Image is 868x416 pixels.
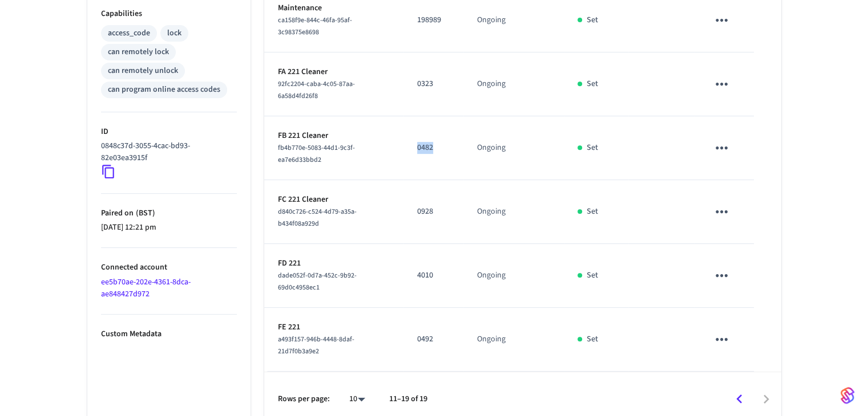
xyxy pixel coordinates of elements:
[101,276,191,300] a: ee5b70ae-202e-4361-8dca-ae848427d972
[278,271,357,292] span: dade052f-0d7a-452c-9b92-69d0c4958ec1
[101,140,232,164] p: 0848c37d-3055-4cac-bd93-82e03ea3915f
[587,206,598,218] p: Set
[463,180,564,244] td: Ongoing
[726,386,753,413] button: Go to previous page
[108,27,150,39] div: access_code
[101,328,237,340] p: Custom Metadata
[278,2,390,14] p: Maintenance
[463,52,564,116] td: Ongoing
[108,84,220,96] div: can program online access codes
[463,308,564,372] td: Ongoing
[417,206,450,218] p: 0928
[587,333,598,345] p: Set
[587,78,598,90] p: Set
[587,14,598,26] p: Set
[417,333,450,345] p: 0492
[101,8,237,20] p: Capabilities
[167,27,181,39] div: lock
[278,393,330,405] p: Rows per page:
[278,66,390,78] p: FA 221 Cleaner
[587,270,598,282] p: Set
[463,116,564,180] td: Ongoing
[463,244,564,308] td: Ongoing
[278,258,390,270] p: FD 221
[108,65,178,77] div: can remotely unlock
[134,207,155,219] span: ( BST )
[108,46,169,58] div: can remotely lock
[278,143,355,165] span: fb4b770e-5083-44d1-9c3f-ea7e6d33bbd2
[278,79,355,101] span: 92fc2204-caba-4c05-87aa-6a58d4fd26f8
[417,270,450,282] p: 4010
[101,222,237,234] p: [DATE] 12:21 pm
[101,262,237,274] p: Connected account
[278,321,390,333] p: FE 221
[841,386,854,405] img: SeamLogoGradient.69752ec5.svg
[587,142,598,154] p: Set
[278,15,352,37] span: ca158f9e-844c-46fa-95af-3c98375e8698
[278,335,354,356] span: a493f157-946b-4448-8daf-21d7f0b3a9e2
[417,14,450,26] p: 198989
[389,393,427,405] p: 11–19 of 19
[101,207,237,219] p: Paired on
[101,126,237,138] p: ID
[278,207,357,229] span: d840c726-c524-4d79-a35a-b434f08a929d
[278,194,390,206] p: FC 221 Cleaner
[417,142,450,154] p: 0482
[417,78,450,90] p: 0323
[344,391,371,407] div: 10
[278,130,390,142] p: FB 221 Cleaner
